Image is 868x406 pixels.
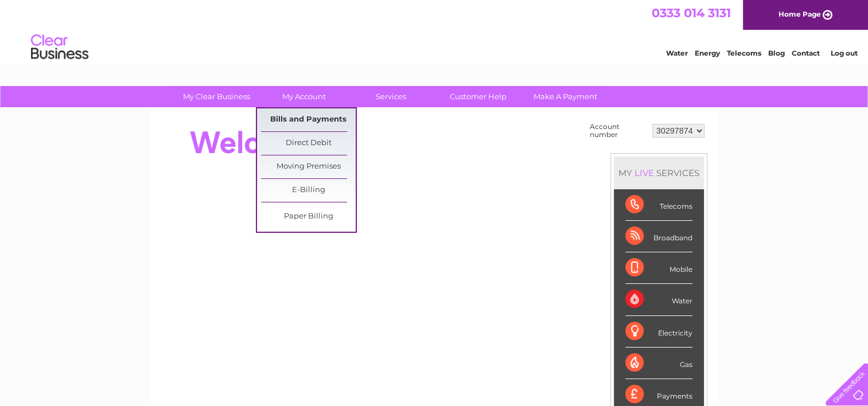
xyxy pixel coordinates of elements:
a: My Account [256,86,351,107]
a: My Clear Business [169,86,264,107]
div: Water [625,284,692,315]
div: Electricity [625,316,692,348]
td: Account number [587,120,649,142]
div: Clear Business is a trading name of Verastar Limited (registered in [GEOGRAPHIC_DATA] No. 3667643... [164,6,706,56]
div: Telecoms [625,189,692,221]
a: Direct Debit [261,132,356,155]
a: Telecoms [727,49,761,57]
div: Gas [625,348,692,379]
div: Mobile [625,252,692,284]
a: Blog [768,49,785,57]
a: Contact [792,49,820,57]
a: Bills and Payments [261,108,356,131]
a: Paper Billing [261,205,356,228]
img: logo.png [30,30,89,65]
a: Services [344,86,438,107]
a: Customer Help [431,86,526,107]
a: Energy [695,49,720,57]
div: Broadband [625,221,692,252]
a: Moving Premises [261,155,356,178]
div: LIVE [632,167,656,178]
a: E-Billing [261,179,356,202]
div: MY SERVICES [614,157,704,189]
a: Water [666,49,688,57]
a: Log out [830,49,857,57]
a: 0333 014 3131 [652,6,731,20]
a: Make A Payment [518,86,613,107]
